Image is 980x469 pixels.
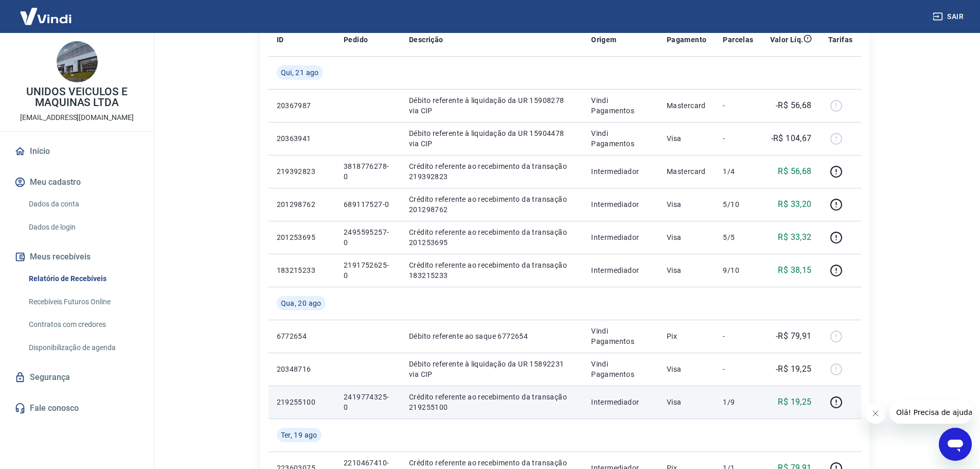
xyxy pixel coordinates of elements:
[409,161,575,182] p: Crédito referente ao recebimento da transação 219392823
[667,199,707,210] p: Visa
[277,331,327,341] p: 6772654
[344,260,393,281] p: 2191752625-0
[591,326,650,346] p: Vindi Pagamentos
[409,331,575,341] p: Débito referente ao saque 6772654
[277,265,327,275] p: 183215233
[409,95,575,116] p: Débito referente à liquidação da UR 15908278 via CIP
[723,133,753,144] p: -
[25,291,141,312] a: Recebíveis Futuros Online
[778,231,811,244] p: R$ 33,32
[25,268,141,289] a: Relatório de Recebíveis
[770,34,804,45] p: Valor Líq.
[778,165,811,178] p: R$ 56,68
[281,298,322,308] span: Qua, 20 ago
[409,194,575,215] p: Crédito referente ao recebimento da transação 201298762
[667,364,707,374] p: Visa
[6,7,86,15] span: Olá! Precisa de ajuda?
[25,217,141,238] a: Dados de login
[344,161,393,182] p: 3818776278-0
[8,86,146,108] p: UNIDOS VEICULOS E MAQUINAS LTDA
[667,100,707,111] p: Mastercard
[723,232,753,242] p: 5/5
[667,331,707,341] p: Pix
[281,430,317,440] span: Ter, 19 ago
[723,397,753,407] p: 1/9
[277,100,327,111] p: 20367987
[591,166,650,177] p: Intermediador
[723,199,753,210] p: 5/10
[931,7,968,26] button: Sair
[344,34,368,45] p: Pedido
[667,34,707,45] p: Pagamento
[277,232,327,242] p: 201253695
[667,166,707,177] p: Mastercard
[409,227,575,248] p: Crédito referente ao recebimento da transação 201253695
[277,199,327,210] p: 201298762
[939,428,972,461] iframe: Botão para abrir a janela de mensagens
[865,403,886,424] iframe: Fechar mensagem
[281,67,319,78] span: Qui, 21 ago
[667,232,707,242] p: Visa
[409,34,443,45] p: Descrição
[12,397,141,420] a: Fale conosco
[723,100,753,111] p: -
[344,199,393,210] p: 689117527-0
[12,1,79,32] img: Vindi
[409,359,575,379] p: Débito referente à liquidação da UR 15892231 via CIP
[409,260,575,281] p: Crédito referente ao recebimento da transação 183215233
[20,112,134,123] p: [EMAIL_ADDRESS][DOMAIN_NAME]
[25,314,141,335] a: Contratos com credores
[778,264,811,276] p: R$ 38,15
[771,132,812,145] p: -R$ 104,67
[723,265,753,275] p: 9/10
[778,396,811,408] p: R$ 19,25
[723,166,753,177] p: 1/4
[277,397,327,407] p: 219255100
[277,133,327,144] p: 20363941
[25,194,141,215] a: Dados da conta
[776,99,812,112] p: -R$ 56,68
[723,364,753,374] p: -
[828,34,853,45] p: Tarifas
[12,246,141,268] button: Meus recebíveis
[723,331,753,341] p: -
[12,140,141,163] a: Início
[890,401,972,424] iframe: Mensagem da empresa
[776,363,812,375] p: -R$ 19,25
[344,227,393,248] p: 2495595257-0
[277,364,327,374] p: 20348716
[667,265,707,275] p: Visa
[12,171,141,194] button: Meu cadastro
[277,34,284,45] p: ID
[776,330,812,342] p: -R$ 79,91
[409,392,575,412] p: Crédito referente ao recebimento da transação 219255100
[591,359,650,379] p: Vindi Pagamentos
[591,397,650,407] p: Intermediador
[591,265,650,275] p: Intermediador
[277,166,327,177] p: 219392823
[344,392,393,412] p: 2419774325-0
[667,397,707,407] p: Visa
[591,232,650,242] p: Intermediador
[591,95,650,116] p: Vindi Pagamentos
[12,366,141,389] a: Segurança
[591,199,650,210] p: Intermediador
[57,41,98,82] img: 0fa5476e-c494-4df4-9457-b10783cb2f62.jpeg
[591,128,650,149] p: Vindi Pagamentos
[723,34,753,45] p: Parcelas
[591,34,616,45] p: Origem
[667,133,707,144] p: Visa
[25,337,141,358] a: Disponibilização de agenda
[409,128,575,149] p: Débito referente à liquidação da UR 15904478 via CIP
[778,198,811,211] p: R$ 33,20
